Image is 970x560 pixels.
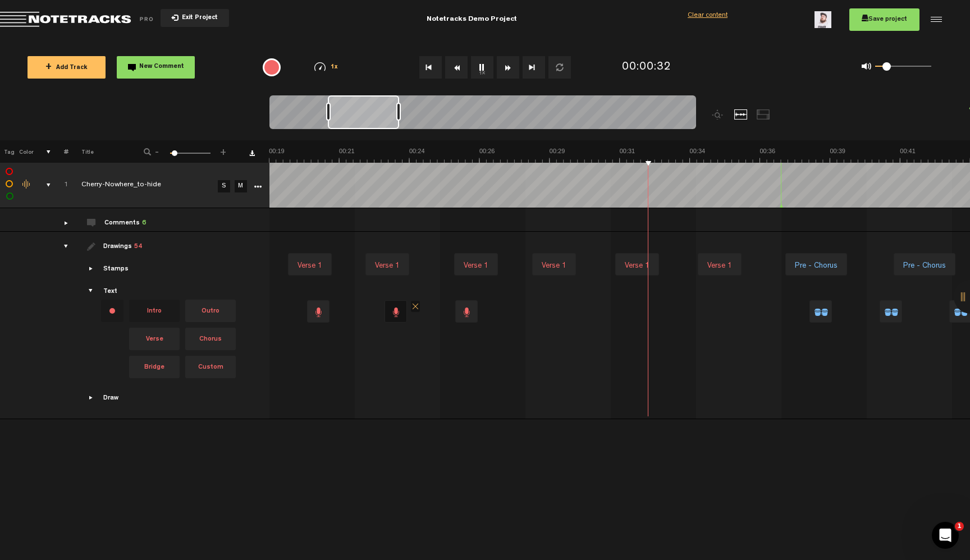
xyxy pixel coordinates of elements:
div: Verse 1 [459,258,493,274]
td: comments, stamps & drawings [34,163,51,208]
button: Rewind [445,56,468,79]
div: Verse 1 [365,253,409,276]
button: Go to end [523,56,545,79]
span: - [153,147,162,154]
div: Stamps [103,265,129,274]
span: Exit Project [179,15,218,21]
span: Verse [129,328,180,350]
div: Clear content [688,11,727,21]
th: # [51,140,68,163]
button: Go to beginning [419,56,442,79]
div: Verse 1 [537,258,571,274]
div: Verse 1 [532,253,576,276]
td: Click to edit the title Cherry-Nowhere_to-hide [68,163,214,208]
button: +Add Track [28,56,106,79]
button: Loop [548,56,571,79]
button: 1x [471,56,493,79]
div: Change text color.To change the color of an existing text, select the stamp on the right and then... [101,300,123,322]
span: Intro [129,300,180,322]
div: Pre - Chorus [785,253,847,276]
div: Text [103,287,117,297]
div: Notetracks Demo Project [427,6,517,34]
th: Title [68,140,129,163]
div: Change the color of the waveform [19,180,35,190]
td: Click to change the order number 1 [51,163,68,208]
a: S [218,180,230,192]
div: Verse 1 [370,258,404,274]
span: 54 [134,244,142,250]
span: 1 [955,522,964,531]
td: comments [51,208,68,232]
div: Verse 1 [454,253,498,276]
iframe: Intercom live chat [932,522,959,549]
img: ACg8ocIfg2pjJLvz0i63f8_udEFKbQ9Za6QuAtJ9x7Tngv0md-_Rpbw=s96-c [815,11,831,28]
span: + [45,63,52,72]
div: 1x [298,62,355,72]
div: Verse 1 [703,258,736,274]
div: Pre - Chorus [899,258,950,274]
td: Change the color of the waveform [17,163,34,208]
div: Verse 1 [620,258,654,274]
button: Fast Forward [497,56,519,79]
span: 6 [142,220,146,227]
button: Save project [849,8,919,31]
div: comments [53,217,70,228]
a: More [252,181,263,191]
span: Showcase draw menu [87,393,96,402]
div: Verse 1 [288,253,332,276]
a: M [235,180,247,192]
span: Showcase stamps [87,264,96,273]
div: Click to edit the title [81,180,227,191]
span: Custom [185,356,236,378]
span: Save project [862,16,907,23]
div: Verse 1 [615,253,659,276]
div: Comments [104,219,146,228]
td: drawings [51,232,68,419]
div: 00:00:32 [622,59,671,76]
span: New Comment [139,64,184,70]
span: Bridge [129,356,180,378]
div: comments, stamps & drawings [35,180,53,191]
span: + [219,147,228,154]
div: Pre - Chorus [894,253,955,276]
th: Color [17,140,34,163]
span: Chorus [185,328,236,350]
div: Draw [103,394,118,403]
div: Pre - Chorus [790,258,842,274]
span: Showcase text [87,287,96,296]
div: drawings [53,241,70,252]
div: Notetracks Demo Project [314,6,629,34]
div: Click to change the order number [53,180,70,191]
span: 1x [331,65,338,71]
span: Outro [185,300,236,322]
img: speedometer.svg [314,62,326,71]
a: Download comments [249,150,255,156]
button: Exit Project [161,9,229,27]
div: Verse 1 [293,258,327,274]
span: Add Track [45,65,88,71]
button: New Comment [117,56,195,79]
div: {{ tooltip_message }} [263,58,281,76]
div: Verse 1 [698,253,742,276]
div: Drawings [103,242,142,252]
